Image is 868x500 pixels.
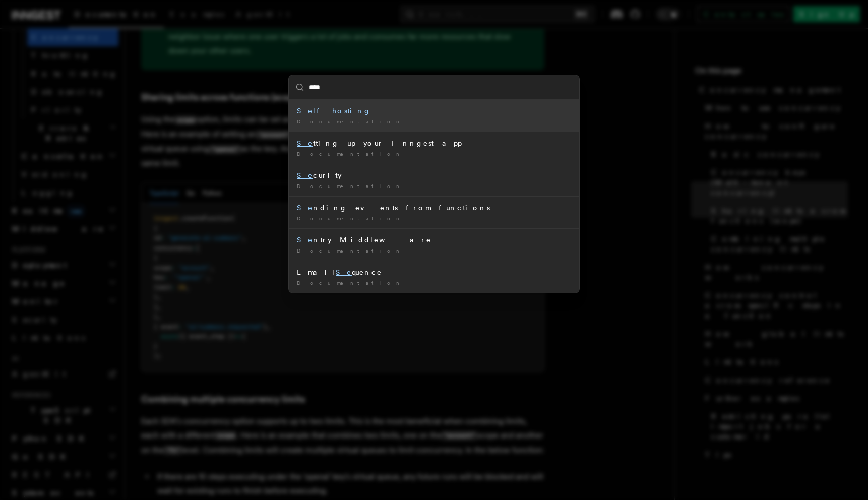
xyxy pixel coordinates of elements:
[297,107,313,115] mark: Se
[297,267,571,277] div: Email quence
[297,247,403,254] span: Documentation
[336,268,352,276] mark: Se
[297,139,313,147] mark: Se
[297,215,403,221] span: Documentation
[297,236,313,244] mark: Se
[297,280,403,286] span: Documentation
[297,183,403,189] span: Documentation
[297,118,403,124] span: Documentation
[297,106,571,116] div: lf-hosting
[297,235,571,245] div: ntry Middleware
[297,170,571,180] div: curity
[297,151,403,157] span: Documentation
[297,204,313,212] mark: Se
[297,138,571,148] div: tting up your Inngest app
[297,171,313,179] mark: Se
[297,203,571,213] div: nding events from functions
